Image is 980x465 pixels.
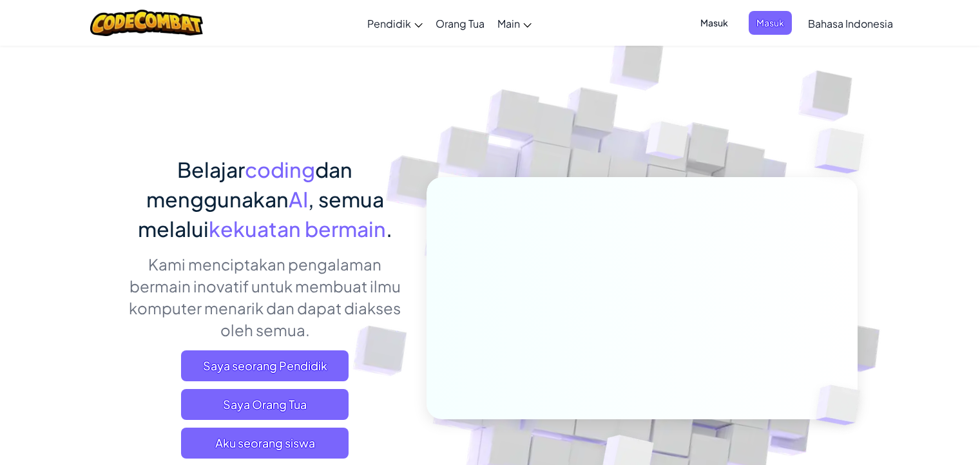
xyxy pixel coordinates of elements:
[181,350,349,381] a: Saya seorang Pendidik
[289,186,308,212] span: AI
[749,11,792,35] button: Masuk
[177,157,245,182] span: Belajar
[123,253,407,341] p: Kami menciptakan pengalaman bermain inovatif untuk membuat ilmu komputer menarik dan dapat diakse...
[802,6,899,41] a: Bahasa Indonesia
[693,11,736,35] button: Masuk
[367,17,411,30] span: Pendidik
[361,6,429,41] a: Pendidik
[181,428,349,459] button: Aku seorang siswa
[209,216,386,242] span: kekuatan bermain
[621,96,714,192] img: Overlap cubes
[808,17,893,30] span: Bahasa Indonesia
[497,17,520,30] span: Main
[794,358,890,452] img: Overlap cubes
[386,216,392,242] span: .
[429,6,491,41] a: Orang Tua
[491,6,538,41] a: Main
[245,157,315,182] span: coding
[789,97,900,205] img: Overlap cubes
[181,389,349,420] a: Saya Orang Tua
[90,10,203,36] img: CodeCombat logo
